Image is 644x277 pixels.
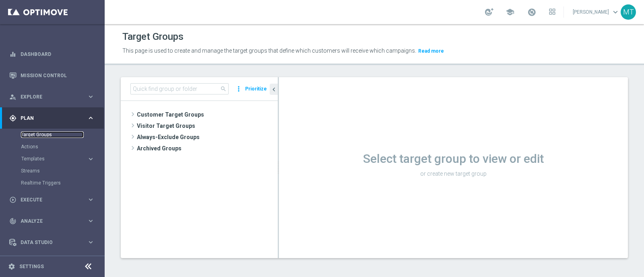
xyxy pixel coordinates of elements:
a: Realtime Triggers [21,180,84,186]
span: keyboard_arrow_down [611,8,620,16]
i: person_search [9,93,17,101]
div: Explore [9,93,87,101]
a: Optibot [21,253,84,274]
i: keyboard_arrow_right [87,238,95,246]
span: Analyze [21,219,87,224]
h1: Select target group to view or edit [279,152,628,166]
i: settings [8,263,15,270]
div: Templates [21,153,104,165]
span: Archived Groups [137,143,278,154]
i: chevron_left [270,86,278,93]
span: school [506,8,514,16]
i: more_vert [235,83,243,94]
a: Mission Control [21,65,95,86]
div: Optibot [9,253,95,274]
button: Templates keyboard_arrow_right [21,156,95,162]
span: Always-Exclude Groups [137,131,278,143]
button: person_search Explore keyboard_arrow_right [9,94,95,100]
div: Dashboard [9,43,95,65]
a: Streams [21,168,84,174]
i: gps_fixed [9,115,17,122]
button: Mission Control [9,72,95,79]
div: Execute [9,196,87,203]
span: Data Studio [21,240,87,245]
div: Actions [21,141,104,153]
button: equalizer Dashboard [9,51,95,57]
div: MT [621,4,636,20]
div: Analyze [9,217,87,225]
i: keyboard_arrow_right [87,155,95,163]
div: Streams [21,165,104,177]
button: Prioritize [244,84,268,94]
i: keyboard_arrow_right [87,114,95,122]
i: keyboard_arrow_right [87,93,95,101]
span: Execute [21,197,87,202]
span: Plan [21,116,87,121]
button: Data Studio keyboard_arrow_right [9,239,95,246]
span: This page is used to create and manage the target groups that define which customers will receive... [122,47,416,54]
span: Customer Target Groups [137,109,278,120]
i: keyboard_arrow_right [87,196,95,203]
a: Actions [21,144,84,150]
button: gps_fixed Plan keyboard_arrow_right [9,115,95,121]
div: Mission Control [9,65,95,86]
div: Target Groups [21,129,104,141]
i: equalizer [9,51,17,58]
i: play_circle_outline [9,196,17,203]
a: Settings [19,264,44,269]
a: [PERSON_NAME]keyboard_arrow_down [572,6,621,18]
h1: Target Groups [122,31,184,43]
button: chevron_left [270,84,278,95]
i: keyboard_arrow_right [87,217,95,225]
button: play_circle_outline Execute keyboard_arrow_right [9,197,95,203]
span: Templates [21,156,79,161]
p: or create new target group [279,170,628,177]
input: Quick find group or folder [130,83,229,94]
button: track_changes Analyze keyboard_arrow_right [9,218,95,224]
span: Visitor Target Groups [137,120,278,131]
span: search [220,86,227,92]
i: track_changes [9,217,17,225]
div: Realtime Triggers [21,177,104,189]
div: Plan [9,115,87,122]
a: Dashboard [21,43,95,65]
span: Explore [21,94,87,99]
div: Data Studio [9,239,87,246]
button: Read more [417,47,445,55]
a: Target Groups [21,131,84,138]
div: Templates [21,156,87,161]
